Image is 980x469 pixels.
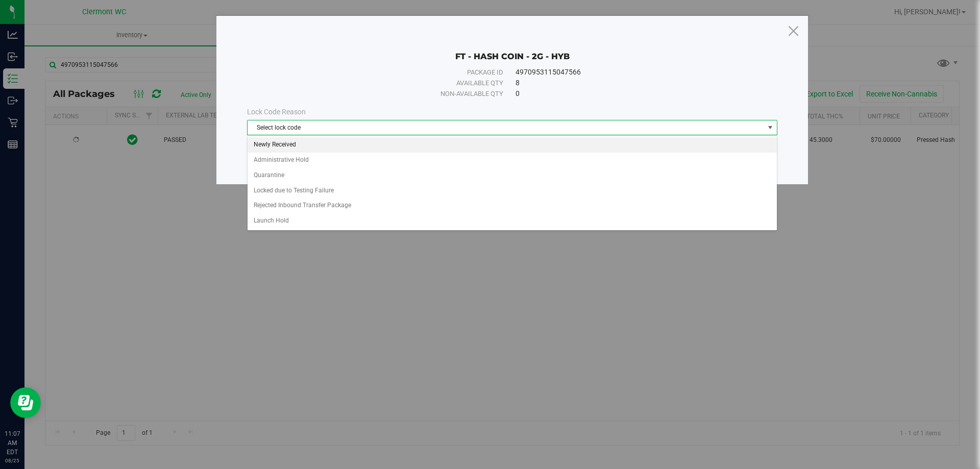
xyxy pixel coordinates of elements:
[248,183,777,199] li: Locked due to Testing Failure
[248,213,777,229] li: Launch Hold
[270,78,503,88] div: Available qty
[516,88,754,99] div: 0
[248,153,777,168] li: Administrative Hold
[516,78,754,88] div: 8
[516,67,754,78] div: 4970953115047566
[270,89,503,99] div: Non-available qty
[247,36,777,62] div: FT - HASH COIN - 2G - HYB
[270,67,503,78] div: Package ID
[247,108,306,116] span: Lock Code Reason
[248,168,777,183] li: Quarantine
[248,137,777,153] li: Newly Received
[248,198,777,213] li: Rejected Inbound Transfer Package
[764,120,777,135] span: select
[10,387,41,418] iframe: Resource center
[248,120,764,135] span: Select lock code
